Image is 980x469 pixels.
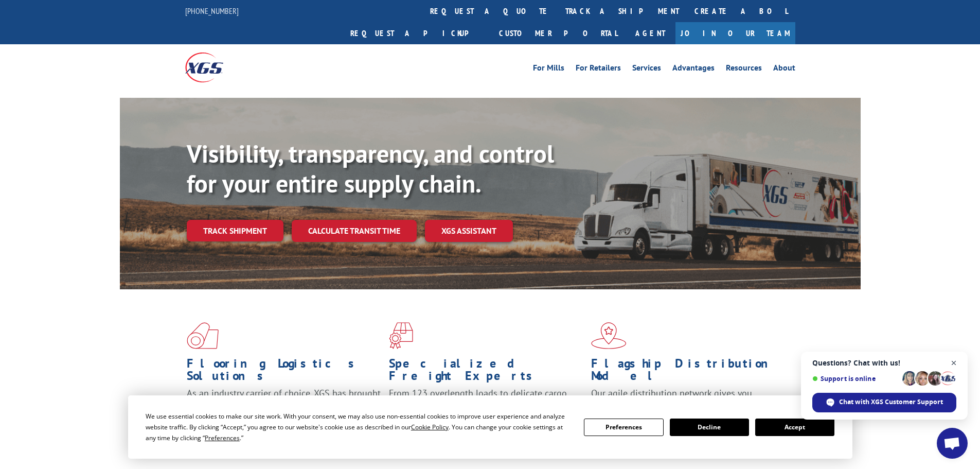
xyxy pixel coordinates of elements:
img: xgs-icon-total-supply-chain-intelligence-red [187,322,219,349]
a: Resources [726,64,762,75]
a: Agent [625,22,675,44]
a: Calculate transit time [292,220,417,242]
a: XGS ASSISTANT [425,220,513,242]
div: We use essential cookies to make our site work. With your consent, we may also use non-essential ... [146,411,572,443]
span: Cookie Policy [411,423,449,431]
a: Advantages [672,64,715,75]
button: Preferences [584,419,663,436]
img: xgs-icon-focused-on-flooring-red [389,322,413,349]
h1: Specialized Freight Experts [389,357,583,387]
a: Request a pickup [343,22,491,44]
span: Chat with XGS Customer Support [812,393,956,412]
a: About [773,64,795,75]
a: Services [632,64,661,75]
a: Customer Portal [491,22,625,44]
p: From 123 overlength loads to delicate cargo, our experienced staff knows the best way to move you... [389,387,583,433]
button: Decline [670,419,749,436]
h1: Flagship Distribution Model [591,357,786,387]
a: For Retailers [576,64,621,75]
span: Questions? Chat with us! [812,359,956,367]
b: Visibility, transparency, and control for your entire supply chain. [187,137,554,199]
img: xgs-icon-flagship-distribution-model-red [591,322,627,349]
a: [PHONE_NUMBER] [185,6,239,16]
a: Open chat [937,428,968,459]
a: Join Our Team [675,22,795,44]
button: Accept [755,419,834,436]
h1: Flooring Logistics Solutions [187,357,381,387]
a: Track shipment [187,220,283,241]
a: For Mills [533,64,564,75]
span: As an industry carrier of choice, XGS has brought innovation and dedication to flooring logistics... [187,387,381,424]
span: Preferences [205,433,240,442]
span: Support is online [812,375,899,383]
span: Chat with XGS Customer Support [839,397,943,407]
div: Cookie Consent Prompt [128,395,852,459]
span: Our agile distribution network gives you nationwide inventory management on demand. [591,387,780,411]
